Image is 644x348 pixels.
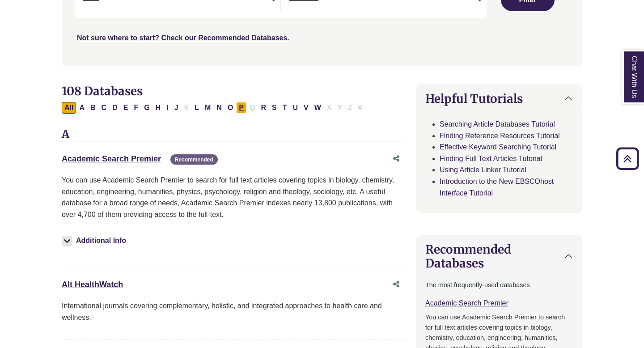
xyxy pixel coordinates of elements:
button: Helpful Tutorials [416,85,582,113]
a: Finding Reference Resources Tutorial [440,132,560,140]
a: Effective Keyword Searching Tutorial [440,143,556,151]
button: Filter Results E [121,102,131,114]
button: All [62,102,76,114]
button: Filter Results D [110,102,120,114]
span: 108 Databases [62,84,143,98]
button: Filter Results I [164,102,171,114]
button: Filter Results R [258,102,269,114]
p: You can use Academic Search Premier to search for full text articles covering topics in biology, ... [62,174,405,220]
button: Filter Results T [280,102,290,114]
button: Share this database [387,150,405,167]
a: Academic Search Premier [425,299,508,307]
button: Filter Results H [153,102,164,114]
button: Filter Results F [131,102,141,114]
button: Filter Results B [88,102,98,114]
button: Filter Results N [214,102,225,114]
button: Filter Results V [301,102,311,114]
a: Back to Top [613,153,642,165]
button: Additional Info [62,234,129,247]
h3: A [62,128,405,141]
a: Academic Search Premier [62,154,161,163]
button: Filter Results L [192,102,202,114]
div: Alpha-list to filter by first letter of database name [62,103,366,111]
button: Filter Results W [312,102,324,114]
a: Alt HealthWatch [62,280,123,289]
button: Filter Results M [202,102,213,114]
button: Filter Results P [236,102,246,114]
button: Filter Results A [76,102,87,114]
button: Share this database [387,276,405,293]
a: Using Article Linker Tutorial [440,166,526,174]
a: Not sure where to start? Check our Recommended Databases. [77,34,289,42]
button: Filter Results O [225,102,236,114]
p: International journals covering complementary, holistic, and integrated approaches to health care... [62,300,405,323]
a: Searching Article Databases Tutorial [440,120,555,128]
a: Introduction to the New EBSCOhost Interface Tutorial [440,178,554,197]
span: Recommended [170,154,218,165]
button: Filter Results G [141,102,152,114]
a: Finding Full Text Articles Tutorial [440,155,542,162]
button: Recommended Databases [416,235,582,277]
button: Filter Results J [172,102,181,114]
button: Filter Results U [290,102,301,114]
button: Filter Results C [99,102,110,114]
button: Filter Results S [269,102,280,114]
p: The most frequently-used databases [425,280,573,290]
